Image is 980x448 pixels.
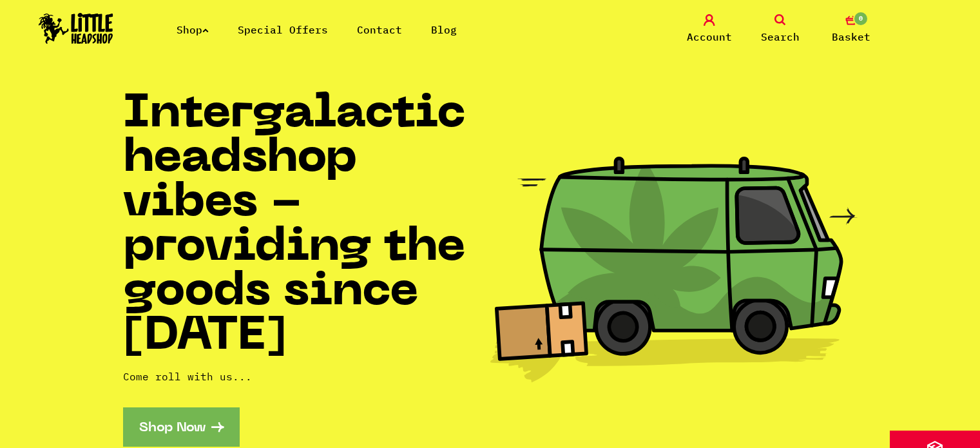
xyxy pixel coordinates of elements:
a: Contact [357,23,402,36]
h1: Intergalactic headshop vibes - providing the goods since [DATE] [123,93,490,360]
a: Blog [431,23,457,36]
a: Shop Now [123,407,240,447]
span: Account [687,29,732,44]
span: Search [761,29,800,44]
a: Search [748,14,812,44]
img: Little Head Shop Logo [39,13,113,44]
a: Shop [177,23,209,36]
p: Come roll with us... [123,369,490,384]
span: Basket [832,29,870,44]
span: 0 [853,11,869,26]
a: Special Offers [238,23,328,36]
a: 0 Basket [819,14,883,44]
